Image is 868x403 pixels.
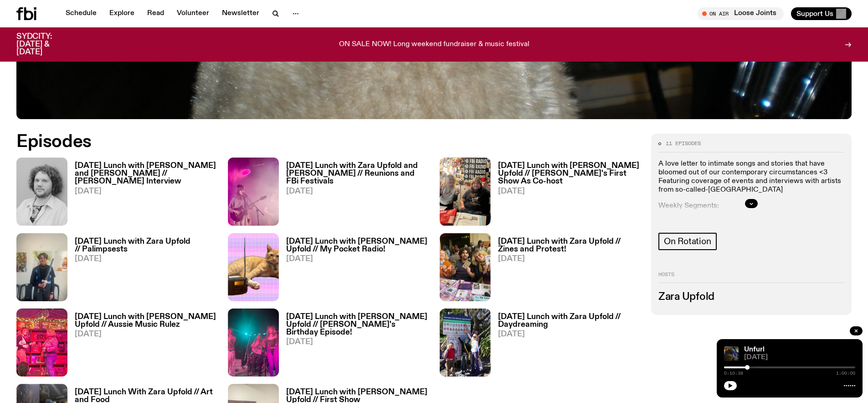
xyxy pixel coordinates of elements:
[286,313,428,336] h3: [DATE] Lunch with [PERSON_NAME] Upfold // [PERSON_NAME]'s Birthday Episode!
[75,238,217,253] h3: [DATE] Lunch with Zara Upfold // Palimpsests
[491,238,640,301] a: [DATE] Lunch with Zara Upfold // Zines and Protest![DATE]
[498,313,640,329] h3: [DATE] Lunch with Zara Upfold // Daydreaming
[171,7,215,20] a: Volunteer
[16,33,75,56] h3: SYDCITY: [DATE] & [DATE]
[658,272,844,283] h2: Hosts
[228,309,279,377] img: Colour Trove at Marrickville Bowling Club
[698,7,784,20] button: On AirLoose Joints
[75,162,217,185] h3: [DATE] Lunch with [PERSON_NAME] and [PERSON_NAME] // [PERSON_NAME] Interview
[228,157,279,225] img: The Belair Lips Bombs Live at Rad Festival
[75,188,217,195] span: [DATE]
[286,238,428,253] h3: [DATE] Lunch with [PERSON_NAME] Upfold // My Pocket Radio!
[16,233,67,301] img: Tash Brobyn at their exhibition, Palimpsests at Goodspace Gallery
[491,313,640,377] a: [DATE] Lunch with Zara Upfold // Daydreaming[DATE]
[498,330,640,338] span: [DATE]
[339,41,529,49] p: ON SALE NOW! Long weekend fundraiser & music festival
[67,313,217,377] a: [DATE] Lunch with [PERSON_NAME] Upfold // Aussie Music Rulez[DATE]
[286,338,428,346] span: [DATE]
[279,162,428,225] a: [DATE] Lunch with Zara Upfold and [PERSON_NAME] // Reunions and FBi Festivals[DATE]
[67,238,217,301] a: [DATE] Lunch with Zara Upfold // Palimpsests[DATE]
[791,7,852,20] button: Support Us
[664,236,711,246] span: On Rotation
[744,346,765,353] a: Unfurl
[16,134,570,150] h2: Episodes
[286,188,428,195] span: [DATE]
[658,292,844,302] h3: Zara Upfold
[286,162,428,185] h3: [DATE] Lunch with Zara Upfold and [PERSON_NAME] // Reunions and FBi Festivals
[60,7,102,20] a: Schedule
[796,10,833,18] span: Support Us
[279,238,428,301] a: [DATE] Lunch with [PERSON_NAME] Upfold // My Pocket Radio![DATE]
[216,7,265,20] a: Newsletter
[75,313,217,329] h3: [DATE] Lunch with [PERSON_NAME] Upfold // Aussie Music Rulez
[440,233,491,301] img: Otherworlds Zine Fair
[491,162,640,225] a: [DATE] Lunch with [PERSON_NAME] Upfold // [PERSON_NAME]'s First Show As Co-host[DATE]
[75,330,217,338] span: [DATE]
[658,160,844,195] p: A love letter to intimate songs and stories that have bloomed out of our contemporary circumstanc...
[498,238,640,253] h3: [DATE] Lunch with Zara Upfold // Zines and Protest!
[286,255,428,263] span: [DATE]
[75,255,217,263] span: [DATE]
[666,141,701,146] span: 11 episodes
[836,371,855,376] span: 1:00:00
[67,162,217,225] a: [DATE] Lunch with [PERSON_NAME] and [PERSON_NAME] // [PERSON_NAME] Interview[DATE]
[440,157,491,225] img: Adam and Zara Presenting Together :)
[440,309,491,377] img: Zara and friends at the Number One Beach
[724,371,743,376] span: 0:10:38
[279,313,428,377] a: [DATE] Lunch with [PERSON_NAME] Upfold // [PERSON_NAME]'s Birthday Episode![DATE]
[658,233,717,250] a: On Rotation
[104,7,140,20] a: Explore
[142,7,169,20] a: Read
[724,346,739,361] img: A piece of fabric is pierced by sewing pins with different coloured heads, a rainbow light is cas...
[498,162,640,185] h3: [DATE] Lunch with [PERSON_NAME] Upfold // [PERSON_NAME]'s First Show As Co-host
[498,188,640,195] span: [DATE]
[16,309,67,377] img: Zara and her sister dancing at Crowbar
[498,255,640,263] span: [DATE]
[744,354,855,361] span: [DATE]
